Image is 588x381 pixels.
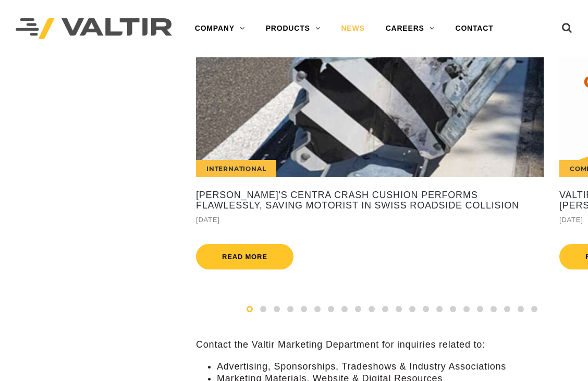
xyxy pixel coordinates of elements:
a: CAREERS [375,18,445,39]
li: Advertising, Sponsorships, Tradeshows & Industry Associations [217,361,588,373]
div: International [196,160,276,177]
a: Read more [196,244,293,269]
a: [PERSON_NAME]'s CENTRA Crash Cushion Performs Flawlessly, Saving Motorist in Swiss Roadside Colli... [196,190,544,211]
a: NEWS [330,18,375,39]
div: [DATE] [196,214,544,226]
p: Contact the Valtir Marketing Department for inquiries related to: [196,339,588,351]
a: CONTACT [445,18,504,39]
img: Valtir [16,18,172,40]
a: COMPANY [185,18,255,39]
a: PRODUCTS [255,18,331,39]
a: International [196,57,544,177]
